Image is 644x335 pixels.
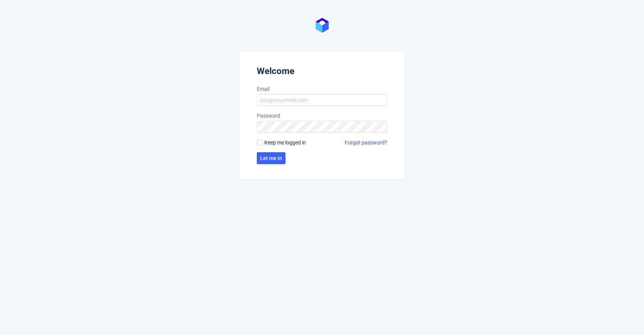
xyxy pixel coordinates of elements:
[260,156,282,161] span: Let me in
[257,112,387,119] label: Password
[257,85,387,93] label: Email
[264,139,306,146] span: Keep me logged in
[345,139,387,146] a: Forgot password?
[257,152,285,164] button: Let me in
[257,66,387,79] header: Welcome
[257,94,387,106] input: you@youremail.com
